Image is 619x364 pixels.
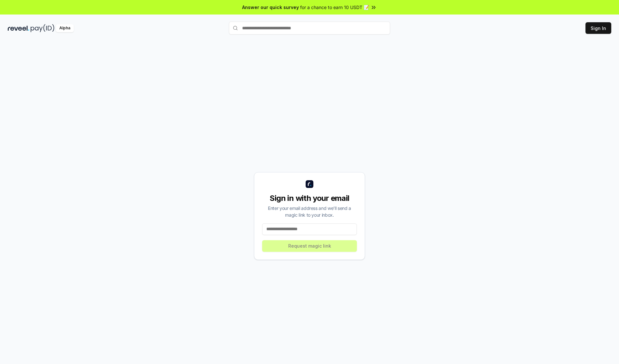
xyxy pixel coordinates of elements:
span: for a chance to earn 10 USDT 📝 [300,4,369,11]
div: Sign in with your email [262,193,357,203]
img: pay_id [31,24,54,32]
div: Enter your email address and we’ll send a magic link to your inbox. [262,205,357,218]
span: Answer our quick survey [242,4,299,11]
button: Sign In [585,22,611,34]
div: Alpha [56,24,74,32]
img: reveel_dark [8,24,29,32]
img: logo_small [306,180,313,188]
